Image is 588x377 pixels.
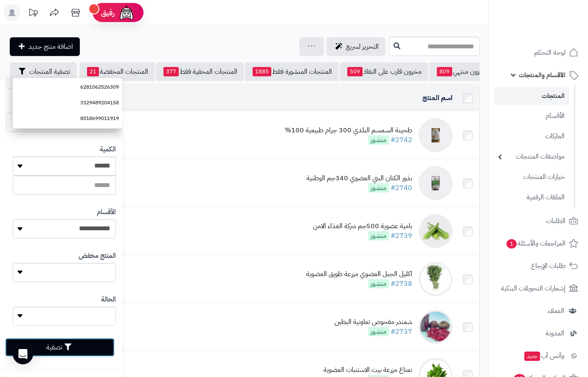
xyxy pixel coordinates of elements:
a: #2737 [391,327,412,337]
span: التحرير لسريع [346,42,379,52]
a: الأقسام [494,107,569,125]
a: المنتجات [494,87,569,105]
a: اسم المنتج [422,93,453,103]
a: #2738 [391,279,412,289]
div: بامية عضوية 500جم شركة الغذاء الامن [313,221,412,231]
img: اكليل الجبل العضوي مزرعة طويق العضوية [419,262,453,296]
span: 21 [87,67,99,76]
span: 809 [437,67,452,76]
div: بذور الكتان البني العضوي 340جم الوطنية [307,173,412,183]
a: خيارات المنتجات [494,168,569,186]
a: الملفات الرقمية [494,188,569,207]
span: 1 [506,239,517,249]
div: Open Intercom Messenger [13,344,33,364]
a: #2739 [391,231,412,241]
span: منشور [368,183,389,193]
a: المنتجات المنشورة فقط1885 [245,62,339,81]
a: وآتس آبجديد [494,346,583,366]
label: الأقسام [97,207,116,217]
a: المدونة [494,323,583,343]
img: شمندر مفحوص تعاونية البطين [419,310,453,344]
button: تصفية المنتجات [10,62,77,81]
span: منشور [368,327,389,336]
span: 377 [163,67,179,76]
button: تصفية [5,338,115,357]
div: شمندر مفحوص تعاونية البطين [335,317,412,327]
span: وآتس آب [523,350,564,362]
div: نعناع مزرعة بيت الاستنبات العضوية [324,365,412,375]
a: المنتجات المخفية فقط377 [156,62,244,81]
span: تصفية المنتجات [29,67,70,77]
div: طحينة السمسم البلدي 300 جرام طبيعية 100% [285,126,412,135]
div: اكليل الجبل العضوي مزرعة طويق العضوية [306,269,412,279]
a: مخزون قارب على النفاذ509 [340,62,428,81]
a: طلبات الإرجاع [494,256,583,276]
span: العملاء [548,305,564,317]
a: 6281062526309 [13,79,122,95]
a: #2740 [391,183,412,193]
span: جديد [524,352,540,361]
a: مخزون منتهي809 [429,62,495,81]
span: الطلبات [546,215,565,227]
a: اضافة منتج جديد [10,37,80,56]
a: 8018699011919 [13,111,122,126]
a: الماركات [494,127,569,145]
img: طحينة السمسم البلدي 300 جرام طبيعية 100% [419,118,453,152]
span: إشعارات التحويلات البنكية [501,282,565,294]
img: بذور الكتان البني العضوي 340جم الوطنية [419,166,453,200]
a: لوحة التحكم [494,42,583,63]
a: #2742 [391,135,412,145]
span: منشور [368,279,389,288]
span: لوحة التحكم [534,47,565,59]
a: العملاء [494,301,583,321]
span: طلبات الإرجاع [531,260,565,272]
a: المنتجات المخفضة21 [79,62,155,81]
a: تحديثات المنصة [23,4,44,23]
span: 509 [347,67,363,76]
img: ai-face.png [118,4,135,21]
a: إشعارات التحويلات البنكية [494,278,583,299]
span: منشور [368,231,389,240]
span: 1885 [253,67,271,76]
a: المراجعات والأسئلة1 [494,233,583,254]
img: بامية عضوية 500جم شركة الغذاء الامن [419,214,453,248]
a: مواصفات المنتجات [494,148,569,166]
a: 3329489204158 [13,95,122,111]
a: الطلبات [494,211,583,231]
a: التحرير لسريع [326,37,385,56]
label: الحالة [101,295,116,304]
span: منشور [368,135,389,145]
span: المراجعات والأسئلة [506,237,565,249]
label: الكمية [100,145,116,154]
span: اضافة منتج جديد [28,42,73,52]
span: رفيق [101,8,115,18]
span: المدونة [546,327,564,339]
span: الأقسام والمنتجات [519,69,565,81]
label: المنتج مخفض [79,251,116,261]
